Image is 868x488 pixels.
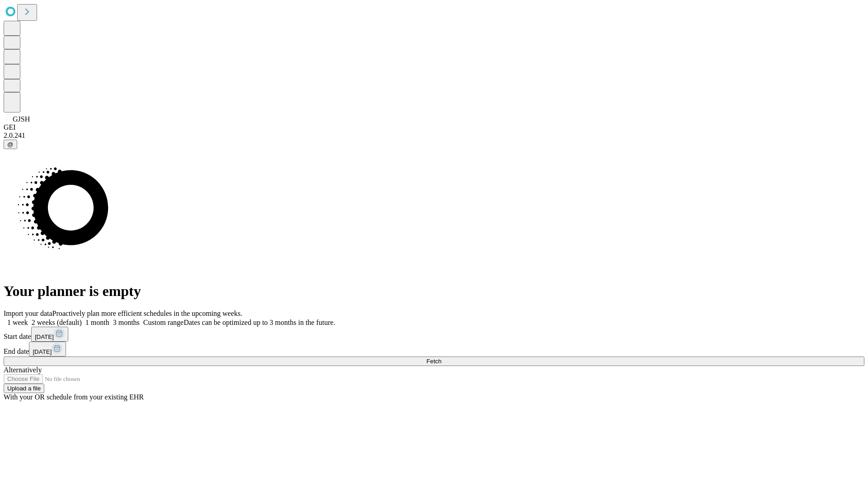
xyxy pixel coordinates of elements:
span: 1 month [85,319,109,326]
span: Proactively plan more efficient schedules in the upcoming weeks. [52,310,242,317]
h1: Your planner is empty [4,283,864,300]
button: [DATE] [31,327,68,342]
span: Alternatively [4,366,42,374]
span: Dates can be optimized up to 3 months in the future. [184,319,335,326]
span: With your OR schedule from your existing EHR [4,393,144,401]
span: @ [7,141,14,148]
span: [DATE] [33,348,52,355]
span: 1 week [7,319,28,326]
button: @ [4,140,17,149]
div: End date [4,342,864,357]
div: Start date [4,327,864,342]
span: GJSH [13,115,30,123]
button: Upload a file [4,384,44,393]
span: 2 weeks (default) [32,319,82,326]
button: [DATE] [29,342,66,357]
span: Custom range [143,319,184,326]
span: Fetch [426,358,441,365]
button: Fetch [4,357,864,366]
span: 3 months [113,319,140,326]
div: GEI [4,123,864,131]
span: [DATE] [35,333,54,340]
div: 2.0.241 [4,131,864,140]
span: Import your data [4,310,52,317]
